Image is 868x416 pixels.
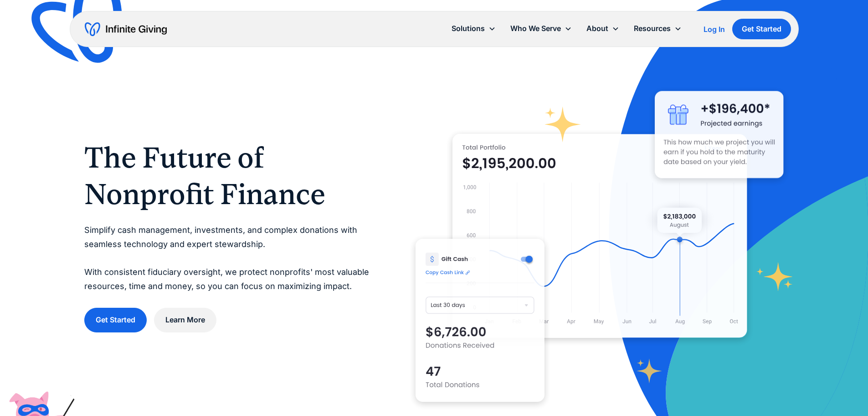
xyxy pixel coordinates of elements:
div: Who We Serve [510,22,561,35]
a: Log In [704,24,725,35]
a: home [85,22,167,37]
h1: The Future of Nonprofit Finance [84,139,379,212]
div: About [579,19,627,38]
a: Get Started [84,308,147,332]
div: Who We Serve [503,19,579,38]
div: About [586,22,608,35]
img: donation software for nonprofits [416,239,544,402]
img: nonprofit donation platform [452,134,747,338]
div: Solutions [444,19,503,38]
a: Learn More [154,308,216,332]
div: Resources [634,22,671,35]
div: Log In [704,26,725,33]
div: Solutions [452,22,485,35]
p: Simplify cash management, investments, and complex donations with seamless technology and expert ... [84,223,379,293]
img: fundraising star [756,262,793,291]
div: Resources [627,19,689,38]
a: Get Started [732,19,791,39]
